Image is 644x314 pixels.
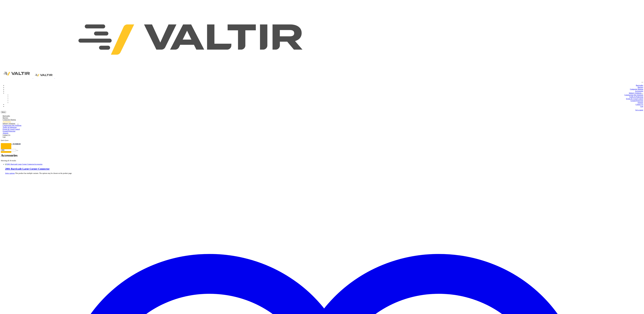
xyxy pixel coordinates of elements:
button: dropdown toggle [641,93,643,94]
img: Valtir Rentals [55,1,327,78]
a: Traffic & Pedestrian [629,96,643,98]
a: Barriers [1,117,10,119]
a: Construction Site Solutions [624,94,643,96]
a: Traffic & Pedestrian [1,126,18,128]
h2: 2001 Barricade Large Corner Connector [5,167,643,170]
p: Showing all 18 results [1,160,643,162]
a: Ground Protection [1,130,17,132]
span: This product has multiple variants. The options may be chosen on the product page [15,172,72,174]
a: Contact Us [635,104,643,105]
div: Quick Quote [1,140,643,141]
a: Airports [638,102,643,103]
a: Events & Crowd Control [626,98,643,100]
a: Construction Site Solutions [1,125,23,126]
span: Accessories [34,163,42,165]
button: menu toggle [1,111,6,113]
button: Search [16,150,18,151]
a: Industry Solutions [629,92,641,94]
a: Barricades [636,84,643,86]
a: Barricades [1,115,12,117]
img: Valtir Rentals [1,69,33,78]
a: [PHONE_NUMBER] [5,143,21,145]
a: Cart [640,105,643,107]
a: Get a quote [635,109,643,111]
a: Composite Matting [1,119,18,121]
a: Industry Solutions [1,123,17,124]
a: Airports [1,132,10,134]
a: Ground Protection [630,100,643,102]
a: Accessories2001 Barricade Large Corner Connector [5,163,643,170]
a: Barriers [638,86,643,88]
a: Cart [1,136,7,138]
a: Contact Us [1,134,12,136]
a: Accessories [635,90,643,92]
a: Accessories [1,121,13,122]
img: Valtir Rentals [33,72,54,78]
h1: Accessories [1,153,643,157]
img: 2001 Barricade Large Corner Connector [5,163,34,165]
a: Events & Crowd Control [1,128,21,130]
button: dropdown toggle [17,124,19,124]
span: Menu [2,111,5,113]
button: menu toggle [641,82,643,83]
a: Composite Matting [630,88,643,90]
a: Select options for “2001 Barricade Large Corner Connector” [5,172,15,174]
